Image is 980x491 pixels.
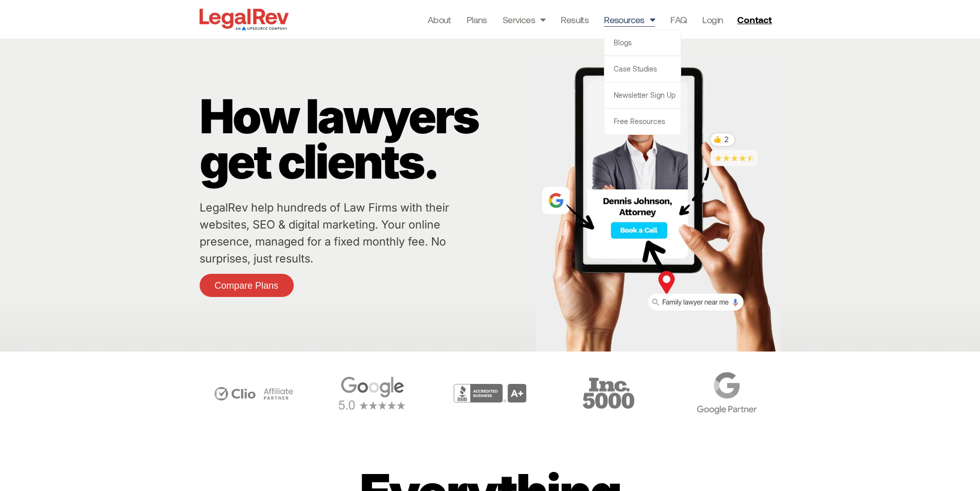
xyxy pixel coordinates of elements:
div: 6 / 6 [197,367,310,419]
nav: Menu [427,12,723,27]
a: Contact [733,11,778,28]
a: Resources [604,12,655,27]
ul: Resources [604,29,681,135]
div: 3 / 6 [552,367,665,419]
a: Services [503,12,546,27]
span: Contact [737,15,772,24]
a: Compare Plans [200,274,294,297]
a: Case Studies [604,56,681,82]
span: Compare Plans [215,281,278,290]
a: Results [561,12,589,27]
a: FAQ [670,12,687,27]
p: How lawyers get clients. [200,94,531,184]
a: About [427,12,451,27]
a: Newsletter sign up [604,82,681,108]
a: Login [702,12,723,27]
div: 4 / 6 [670,367,783,419]
a: Blogs [604,30,681,56]
a: Free Resources [604,109,681,134]
a: Plans [467,12,487,27]
div: Carousel [197,367,783,419]
div: 1 / 6 [315,367,429,419]
a: LegalRev help hundreds of Law Firms with their websites, SEO & digital marketing. Your online pre... [200,201,449,265]
div: 2 / 6 [434,367,547,419]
